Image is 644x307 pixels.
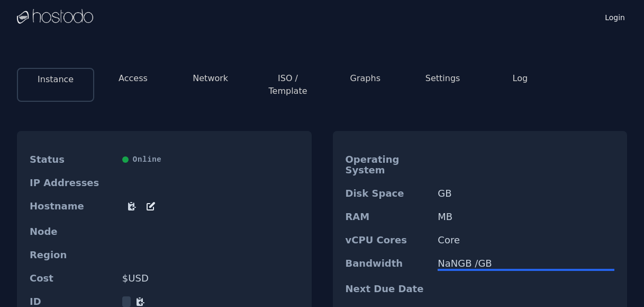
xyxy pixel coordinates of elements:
dt: IP Addresses [30,178,114,188]
div: Online [122,154,299,165]
dt: Hostname [30,201,114,214]
dt: Operating System [346,154,430,176]
button: Network [193,72,228,85]
button: Instance [38,73,74,86]
button: Access [119,72,148,85]
dt: Region [30,250,114,260]
dt: Node [30,226,114,237]
button: Log [513,72,528,85]
dt: Next Due Date [346,284,430,294]
button: Settings [425,72,460,85]
a: Login [603,10,627,23]
div: NaN GB / GB [438,258,614,269]
dt: Status [30,154,114,165]
dd: $ USD [122,273,299,284]
dt: Disk Space [346,188,430,199]
button: ISO / Template [258,72,318,98]
dt: vCPU Cores [346,235,430,245]
dt: ID [30,296,114,307]
dd: MB [438,212,614,222]
dt: RAM [346,212,430,222]
dt: Bandwidth [346,258,430,271]
dd: GB [438,188,614,199]
button: Graphs [350,72,380,85]
img: Logo [17,9,93,25]
dd: Core [438,235,614,245]
dt: Cost [30,273,114,284]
